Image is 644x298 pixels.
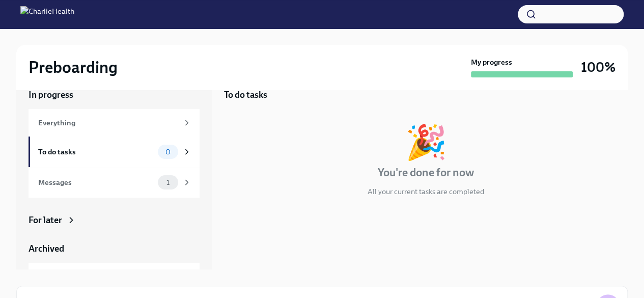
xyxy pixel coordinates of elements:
[160,179,176,186] span: 1
[29,89,200,101] a: In progress
[159,148,177,156] span: 0
[38,117,178,128] div: Everything
[29,242,200,255] a: Archived
[20,6,74,22] img: CharlieHealth
[378,165,474,180] h4: You're done for now
[29,167,200,198] a: Messages1
[38,146,154,157] div: To do tasks
[29,214,62,226] div: For later
[29,57,118,77] h2: Preboarding
[405,125,447,159] div: 🎉
[29,109,200,137] a: Everything
[29,137,200,167] a: To do tasks0
[368,186,484,197] p: All your current tasks are completed
[224,89,267,101] h5: To do tasks
[471,57,512,67] strong: My progress
[29,214,200,226] a: For later
[581,58,615,76] h3: 100%
[38,177,154,188] div: Messages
